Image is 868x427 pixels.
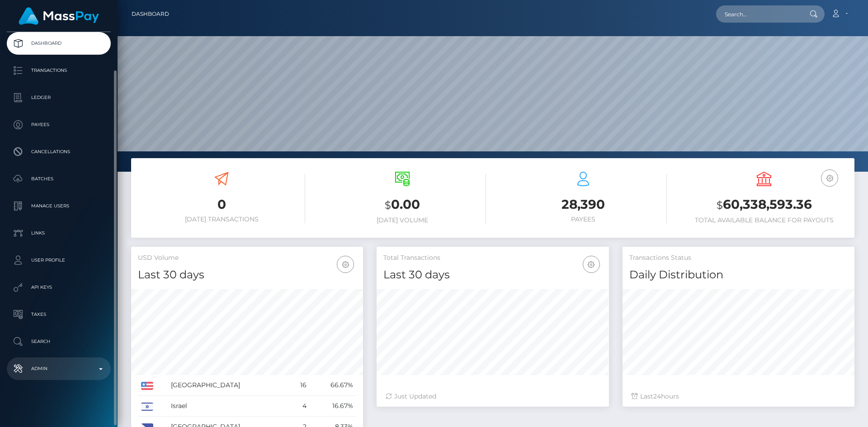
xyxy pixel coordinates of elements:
[10,37,107,50] p: Dashboard
[10,172,107,186] p: Batches
[629,253,848,263] h5: Transactions Status
[7,303,111,326] a: Taxes
[138,267,356,283] h4: Last 30 days
[7,86,111,109] a: Ledger
[10,118,107,131] p: Payees
[7,357,111,380] a: Admin
[138,216,305,223] h6: [DATE] Transactions
[10,335,107,348] p: Search
[289,396,310,417] td: 4
[500,216,667,223] h6: Payees
[319,216,486,224] h6: [DATE] Volume
[10,362,107,375] p: Admin
[168,396,289,417] td: Israel
[7,195,111,217] a: Manage Users
[289,375,310,396] td: 16
[10,226,107,240] p: Links
[10,199,107,213] p: Manage Users
[310,396,356,417] td: 16.67%
[632,392,845,401] div: Last hours
[10,145,107,159] p: Cancellations
[385,199,391,211] small: $
[10,253,107,267] p: User Profile
[10,64,107,77] p: Transactions
[138,196,305,213] h3: 0
[132,5,169,23] a: Dashboard
[319,196,486,214] h3: 0.00
[138,253,356,263] h5: USD Volume
[680,216,848,224] h6: Total Available Balance for Payouts
[7,249,111,272] a: User Profile
[7,330,111,353] a: Search
[680,196,848,214] h3: 60,338,593.36
[716,5,801,23] input: Search...
[141,403,153,411] img: IL.png
[7,59,111,82] a: Transactions
[168,375,289,396] td: [GEOGRAPHIC_DATA]
[653,392,661,400] span: 24
[629,267,848,283] h4: Daily Distribution
[386,392,599,401] div: Just Updated
[383,253,602,263] h5: Total Transactions
[10,308,107,321] p: Taxes
[10,281,107,294] p: API Keys
[717,199,723,211] small: $
[7,32,111,55] a: Dashboard
[310,375,356,396] td: 66.67%
[19,7,99,25] img: MassPay Logo
[7,276,111,299] a: API Keys
[7,222,111,244] a: Links
[141,382,153,390] img: US.png
[7,113,111,136] a: Payees
[7,141,111,163] a: Cancellations
[7,168,111,190] a: Batches
[383,267,602,283] h4: Last 30 days
[10,91,107,104] p: Ledger
[500,196,667,213] h3: 28,390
